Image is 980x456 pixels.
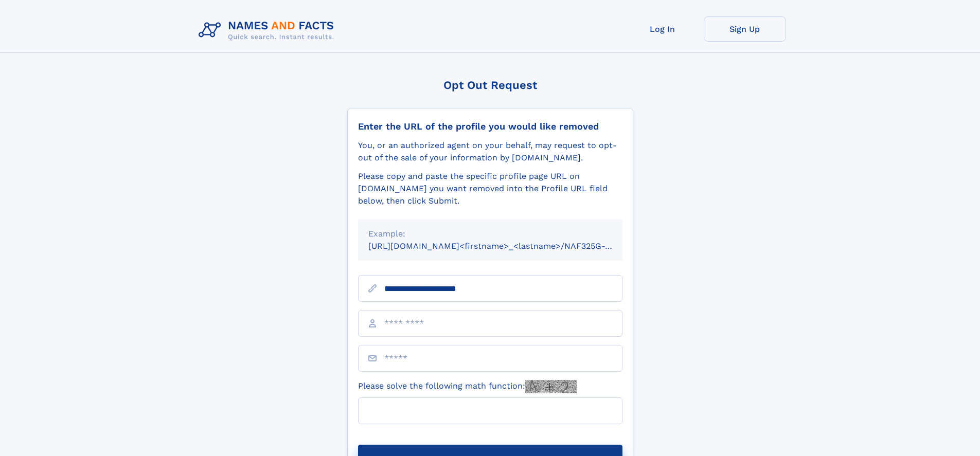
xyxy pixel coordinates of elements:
a: Sign Up [704,16,786,42]
div: Enter the URL of the profile you would like removed [358,121,622,132]
div: Opt Out Request [347,79,633,92]
a: Log In [621,16,704,42]
img: Logo Names and Facts [194,16,343,44]
label: Please solve the following math function: [358,380,577,393]
div: You, or an authorized agent on your behalf, may request to opt-out of the sale of your informatio... [358,139,622,164]
div: Please copy and paste the specific profile page URL on [DOMAIN_NAME] you want removed into the Pr... [358,170,622,207]
small: [URL][DOMAIN_NAME]<firstname>_<lastname>/NAF325G-xxxxxxxx [368,241,642,251]
div: Example: [368,228,612,240]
